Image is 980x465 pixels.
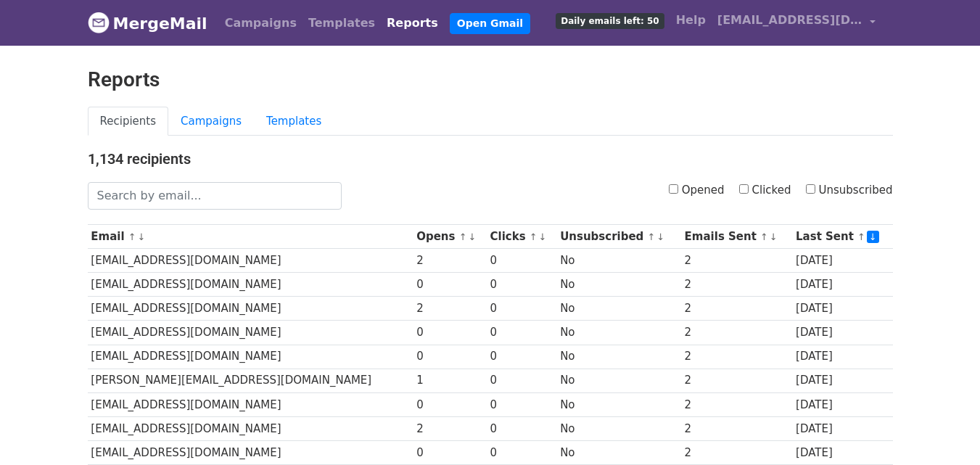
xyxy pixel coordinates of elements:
td: 1 [413,369,486,392]
td: [DATE] [792,369,892,392]
td: [EMAIL_ADDRESS][DOMAIN_NAME] [88,273,413,297]
td: 0 [413,440,486,464]
td: [DATE] [792,273,892,297]
td: [DATE] [792,297,892,321]
span: Daily emails left: 50 [556,13,664,29]
a: Templates [254,107,334,136]
label: Unsubscribed [806,182,893,199]
td: 0 [487,392,557,416]
td: No [556,297,680,321]
h4: 1,134 recipients [88,150,893,168]
input: Clicked [739,184,749,194]
td: No [556,440,680,464]
th: Email [88,225,413,249]
td: No [556,416,680,440]
td: No [556,345,680,369]
th: Opens [413,225,486,249]
a: ↑ [530,231,538,242]
a: Open Gmail [450,13,530,34]
a: ↓ [468,231,476,242]
td: 0 [487,440,557,464]
td: 0 [487,416,557,440]
td: 2 [681,392,792,416]
a: ↓ [656,231,664,242]
img: MergeMail logo [88,12,110,33]
td: [EMAIL_ADDRESS][DOMAIN_NAME] [88,392,413,416]
td: 2 [681,440,792,464]
td: No [556,392,680,416]
td: [DATE] [792,392,892,416]
td: 0 [487,297,557,321]
td: 0 [487,369,557,392]
td: [EMAIL_ADDRESS][DOMAIN_NAME] [88,249,413,273]
a: ↓ [539,231,547,242]
a: Reports [381,9,444,38]
a: Campaigns [219,9,302,38]
th: Unsubscribed [556,225,680,249]
td: 2 [681,249,792,273]
td: [EMAIL_ADDRESS][DOMAIN_NAME] [88,416,413,440]
td: [EMAIL_ADDRESS][DOMAIN_NAME] [88,321,413,345]
td: 2 [681,416,792,440]
td: 0 [487,249,557,273]
a: Campaigns [168,107,254,136]
a: Templates [302,9,381,38]
td: No [556,249,680,273]
label: Clicked [739,182,791,199]
a: Daily emails left: 50 [550,6,670,35]
a: ↓ [138,231,146,242]
a: Help [670,6,712,35]
td: 2 [681,273,792,297]
th: Emails Sent [681,225,792,249]
td: [DATE] [792,321,892,345]
td: 0 [413,273,486,297]
td: 2 [681,345,792,369]
td: [DATE] [792,440,892,464]
td: [EMAIL_ADDRESS][DOMAIN_NAME] [88,345,413,369]
td: [DATE] [792,345,892,369]
td: 2 [681,321,792,345]
label: Opened [669,182,725,199]
span: [EMAIL_ADDRESS][DOMAIN_NAME] [717,12,862,29]
td: [EMAIL_ADDRESS][DOMAIN_NAME] [88,440,413,464]
td: 0 [413,345,486,369]
th: Clicks [487,225,557,249]
input: Unsubscribed [806,184,815,194]
td: No [556,273,680,297]
a: [EMAIL_ADDRESS][DOMAIN_NAME] [712,6,881,40]
td: 0 [413,392,486,416]
td: 0 [487,321,557,345]
a: MergeMail [88,8,207,38]
td: 2 [681,297,792,321]
a: ↑ [760,231,768,242]
td: 2 [681,369,792,392]
a: ↑ [128,231,136,242]
a: ↓ [770,231,778,242]
td: [EMAIL_ADDRESS][DOMAIN_NAME] [88,297,413,321]
a: ↓ [867,231,879,243]
a: ↑ [648,231,656,242]
td: 0 [413,321,486,345]
input: Opened [669,184,678,194]
td: 2 [413,297,486,321]
td: [DATE] [792,416,892,440]
td: No [556,369,680,392]
td: 0 [487,273,557,297]
a: ↑ [459,231,467,242]
th: Last Sent [792,225,892,249]
input: Search by email... [88,182,342,210]
h2: Reports [88,67,893,92]
td: [PERSON_NAME][EMAIL_ADDRESS][DOMAIN_NAME] [88,369,413,392]
td: [DATE] [792,249,892,273]
a: ↑ [857,231,865,242]
a: Recipients [88,107,169,136]
td: No [556,321,680,345]
td: 2 [413,416,486,440]
td: 2 [413,249,486,273]
td: 0 [487,345,557,369]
